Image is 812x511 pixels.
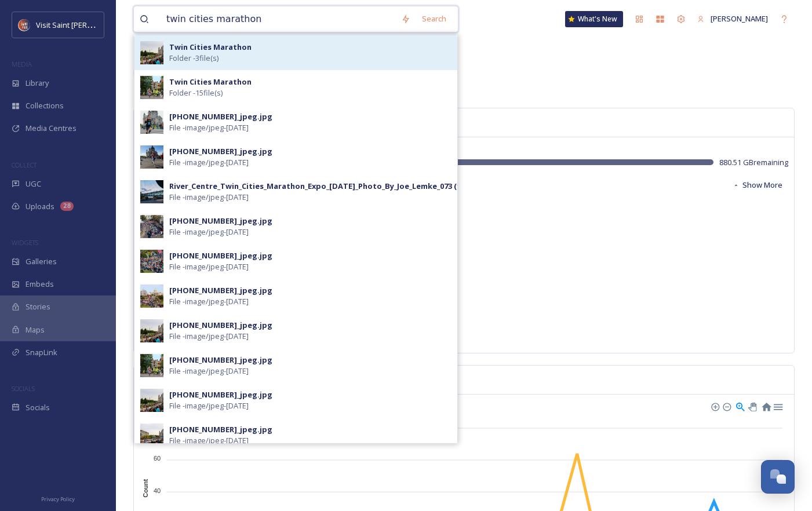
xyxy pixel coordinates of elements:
[26,402,50,413] span: Socials
[26,324,45,335] span: Maps
[169,389,272,400] div: [PHONE_NUMBER]_jpeg.jpg
[761,401,771,411] div: Reset Zoom
[169,250,272,261] div: [PHONE_NUMBER]_jpeg.jpg
[140,319,163,342] img: d5b527b4-dd34-4a18-9cce-c53faec88e68.jpg
[169,146,272,157] div: [PHONE_NUMBER]_jpeg.jpg
[12,238,38,247] span: WIDGETS
[26,201,54,212] span: Uploads
[140,111,163,134] img: ecb76a6d-d53f-41cf-a891-f38b221c23cf.jpg
[169,320,272,331] div: [PHONE_NUMBER]_jpeg.jpg
[169,192,249,203] span: File - image/jpeg - [DATE]
[26,100,64,111] span: Collections
[140,41,163,64] img: d5b527b4-dd34-4a18-9cce-c53faec88e68.jpg
[140,354,163,377] img: 420a2637-3af2-4c0e-83d2-ec2dac24baec.jpg
[169,355,272,366] div: [PHONE_NUMBER]_jpeg.jpg
[761,460,795,494] button: Open Chat
[169,366,249,377] span: File - image/jpeg - [DATE]
[169,157,249,168] span: File - image/jpeg - [DATE]
[140,389,163,412] img: 43660516-ce4e-49b4-bbca-9dc8de4bd0c1.jpg
[140,145,163,169] img: f70bd236-88ba-4411-96e3-8d7a50919ef5.jpg
[26,78,49,89] span: Library
[169,331,249,342] span: File - image/jpeg - [DATE]
[169,424,272,435] div: [PHONE_NUMBER]_jpeg.jpg
[26,178,41,189] span: UGC
[36,19,129,30] span: Visit Saint [PERSON_NAME]
[565,11,623,27] a: What's New
[140,180,163,203] img: aa74f45d-86a2-41d8-bf7b-46a613ed3601.jpg
[711,13,768,24] span: [PERSON_NAME]
[26,301,50,312] span: Stories
[416,8,452,30] div: Search
[140,76,163,99] img: 420a2637-3af2-4c0e-83d2-ec2dac24baec.jpg
[748,403,755,410] div: Panning
[169,261,249,272] span: File - image/jpeg - [DATE]
[169,181,478,192] div: River_Centre_Twin_Cities_Marathon_Expo_[DATE]_Photo_By_Joe_Lemke_073 (1).jpg
[169,400,249,411] span: File - image/jpeg - [DATE]
[154,455,161,462] tspan: 60
[727,174,788,196] button: Show More
[161,6,395,32] input: Search your library
[140,250,163,273] img: a187acde-b45e-4481-bbab-315980d10104.jpg
[19,19,30,31] img: Visit%20Saint%20Paul%20Updated%20Profile%20Image.jpg
[169,122,249,133] span: File - image/jpeg - [DATE]
[60,202,74,211] div: 28
[26,256,57,267] span: Galleries
[12,60,32,68] span: MEDIA
[169,53,219,64] span: Folder - 3 file(s)
[169,435,249,446] span: File - image/jpeg - [DATE]
[735,401,745,411] div: Selection Zoom
[140,215,163,238] img: 0b49ba83-ad18-4d56-882d-38f027600fe6.jpg
[26,279,54,290] span: Embeds
[773,401,782,411] div: Menu
[26,347,57,358] span: SnapLink
[169,111,272,122] div: [PHONE_NUMBER]_jpeg.jpg
[169,216,272,227] div: [PHONE_NUMBER]_jpeg.jpg
[169,227,249,238] span: File - image/jpeg - [DATE]
[12,160,37,169] span: COLLECT
[142,479,149,498] text: Count
[154,487,161,494] tspan: 40
[169,296,249,307] span: File - image/jpeg - [DATE]
[691,8,774,30] a: [PERSON_NAME]
[719,157,788,168] span: 880.51 GB remaining
[140,424,163,447] img: d4b6b3d0-3890-46f7-862e-3ea51d6cfa48.jpg
[169,42,252,52] strong: Twin Cities Marathon
[169,285,272,296] div: [PHONE_NUMBER]_jpeg.jpg
[711,402,719,410] div: Zoom In
[41,491,75,505] a: Privacy Policy
[12,384,35,393] span: SOCIALS
[169,87,223,98] span: Folder - 15 file(s)
[140,284,163,308] img: cdc0ec02-071a-46ed-843a-d8b2fc116a15.jpg
[169,76,252,87] strong: Twin Cities Marathon
[26,123,77,134] span: Media Centres
[722,402,730,410] div: Zoom Out
[41,495,75,503] span: Privacy Policy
